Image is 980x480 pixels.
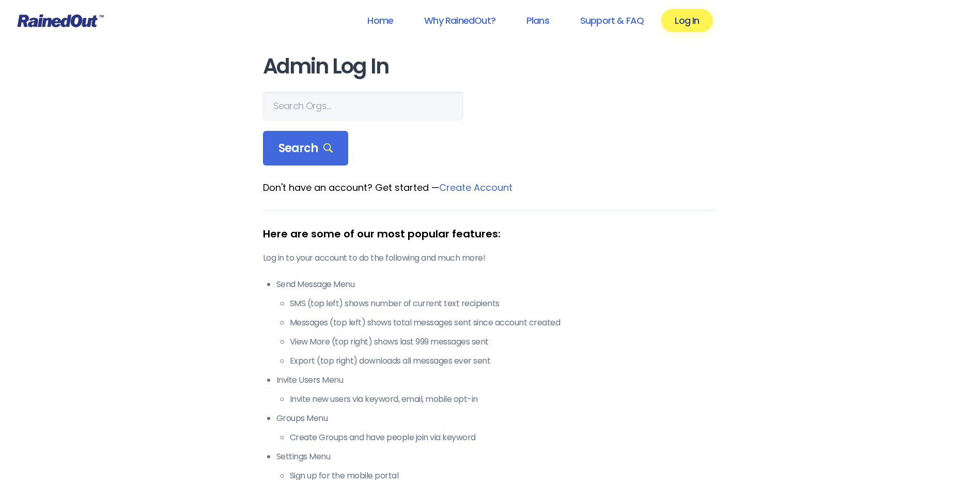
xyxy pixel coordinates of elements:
div: Here are some of our most popular features: [263,226,718,242]
li: Create Groups and have people join via keyword [290,431,718,444]
a: Plans [513,9,563,32]
li: Invite new users via keyword, email, mobile opt-in [290,393,718,406]
a: Create Account [439,181,512,194]
h1: Admin Log In [263,55,718,78]
div: Search [263,131,349,166]
li: SMS (top left) shows number of current text recipients [290,297,718,310]
li: View More (top right) shows last 999 messages sent [290,336,718,348]
a: Why RainedOut? [411,9,509,32]
li: Send Message Menu [276,278,718,367]
li: Export (top right) downloads all messages ever sent [290,355,718,367]
a: Support & FAQ [567,9,657,32]
li: Groups Menu [276,412,718,444]
li: Invite Users Menu [276,374,718,406]
span: Search [278,141,333,156]
input: Search Orgs… [263,92,463,121]
a: Home [354,9,407,32]
p: Log in to your account to do the following and much more! [263,252,718,264]
li: Messages (top left) shows total messages sent since account created [290,317,718,329]
a: Log In [661,9,712,32]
